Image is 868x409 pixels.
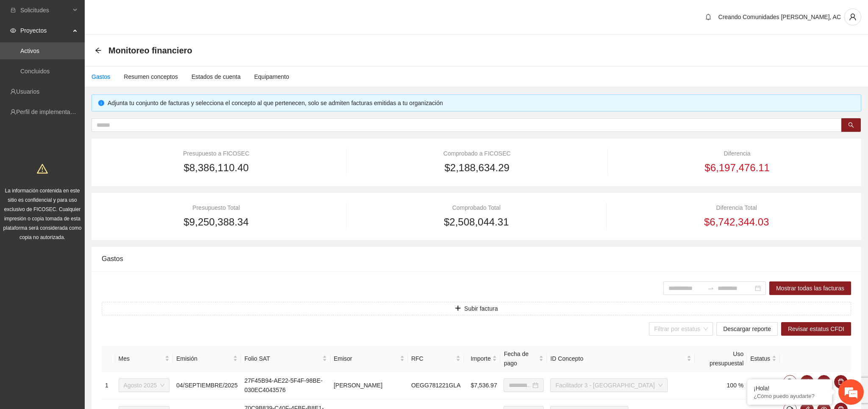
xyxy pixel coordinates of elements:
div: Back [95,47,102,54]
span: $6,742,344.03 [704,214,769,230]
span: inbox [10,7,16,13]
div: Gastos [92,72,110,81]
span: delete [835,378,847,385]
span: swap-right [707,285,714,292]
div: Comprobado a FICOSEC [362,149,592,158]
span: Emisión [176,354,231,363]
button: Revisar estatus CFDI [781,322,851,336]
span: Mes [119,354,164,363]
th: ID Concepto [547,346,695,372]
button: edit [800,375,814,389]
span: La información contenida en este sitio es confidencial y para uso exclusivo de FICOSEC. Cualquier... [3,188,82,240]
div: Presupuesto a FICOSEC [102,149,331,158]
th: Importe [464,346,500,372]
textarea: Escriba su mensaje y pulse “Intro” [4,231,161,261]
th: RFC [408,346,464,372]
div: Resumen conceptos [124,72,178,81]
span: $2,188,634.29 [444,160,509,176]
span: $9,250,388.34 [184,214,249,230]
span: $2,508,044.31 [444,214,509,230]
th: Uso presupuestal [695,346,747,372]
span: search [848,122,854,129]
div: ¡Hola! [754,385,826,392]
div: Equipamento [254,72,289,81]
td: 04/SEPTIEMBRE/2025 [173,372,241,399]
td: 27F45B94-AE22-5F4F-98BE-030EC4043576 [241,372,330,399]
p: ¿Cómo puedo ayudarte? [754,393,826,399]
span: Creando Comunidades [PERSON_NAME], AC [718,14,841,20]
div: Minimizar ventana de chat en vivo [139,4,159,25]
button: Mostrar todas las facturas [769,281,851,295]
span: eye [10,28,16,33]
span: info-circle [98,100,104,106]
button: eye [817,375,831,389]
td: $7,536.97 [464,372,500,399]
span: Subir factura [464,304,498,313]
span: Estamos en línea. [49,113,117,199]
td: 1 [102,372,115,399]
span: edit [801,378,813,385]
span: Proyectos [20,22,70,39]
span: RFC [411,354,455,363]
a: Activos [20,47,39,54]
th: Emisor [330,346,408,372]
td: OEGG781221GLA [408,372,464,399]
th: Emisión [173,346,241,372]
span: eye [818,378,830,385]
span: Solicitudes [20,2,70,19]
td: - - - [747,372,780,399]
span: warning [37,163,48,174]
a: Perfil de implementadora [16,109,82,115]
span: Descargar reporte [723,324,771,334]
span: Revisar estatus CFDI [788,324,844,334]
div: Diferencia Total [622,203,851,212]
button: bell [702,10,715,24]
span: Fecha de pago [504,349,537,368]
span: $6,197,476.11 [704,160,769,176]
button: comment [783,375,797,389]
span: bell [702,14,715,20]
div: Presupuesto Total [102,203,331,212]
a: Concluidos [20,68,50,75]
span: Folio SAT [244,354,321,363]
span: comment [784,378,796,385]
button: user [844,8,861,25]
div: Gastos [102,247,851,271]
span: Agosto 2025 [124,379,165,392]
th: Fecha de pago [500,346,547,372]
a: Usuarios [16,88,39,95]
td: [PERSON_NAME] [330,372,408,399]
div: Adjunta tu conjunto de facturas y selecciona el concepto al que pertenecen, solo se admiten factu... [108,98,854,108]
span: Monitoreo financiero [108,44,192,57]
button: Descargar reporte [716,322,778,336]
div: Diferencia [623,149,851,158]
span: Mostrar todas las facturas [776,284,844,293]
span: ID Concepto [550,354,685,363]
span: plus [455,305,461,312]
th: Folio SAT [241,346,330,372]
th: Mes [115,346,173,372]
span: Facilitador 3 - Chihuahua [555,379,662,392]
div: Chatee con nosotros ahora [44,43,142,54]
button: delete [834,375,848,389]
span: user [845,13,861,21]
span: Importe [467,354,491,363]
button: search [841,118,861,132]
div: Estados de cuenta [191,72,241,81]
div: Comprobado Total [362,203,591,212]
span: Emisor [334,354,398,363]
button: plusSubir factura [102,302,851,315]
span: $8,386,110.40 [184,160,249,176]
span: arrow-left [95,47,102,54]
span: Estatus [750,354,770,363]
td: 100 % [695,372,747,399]
span: to [707,285,714,292]
th: Estatus [747,346,780,372]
